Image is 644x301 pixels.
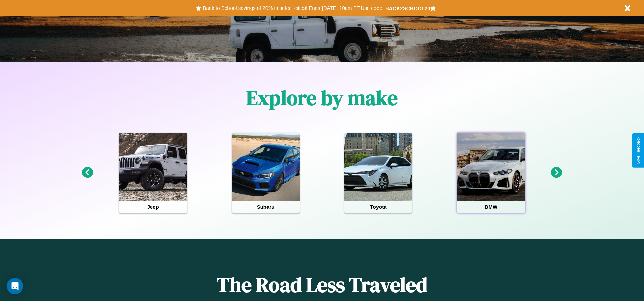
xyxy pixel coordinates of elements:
div: Open Intercom Messenger [7,278,23,294]
h4: BMW [457,201,525,213]
b: BACK2SCHOOL20 [385,5,430,11]
h4: Jeep [119,201,187,213]
h4: Subaru [232,201,300,213]
h1: The Road Less Traveled [129,271,515,299]
div: Give Feedback [636,137,641,164]
button: Back to School savings of 20% in select cities! Ends [DATE] 10am PT.Use code: [201,3,385,13]
h4: Toyota [344,201,412,213]
h1: Explore by make [246,84,398,112]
